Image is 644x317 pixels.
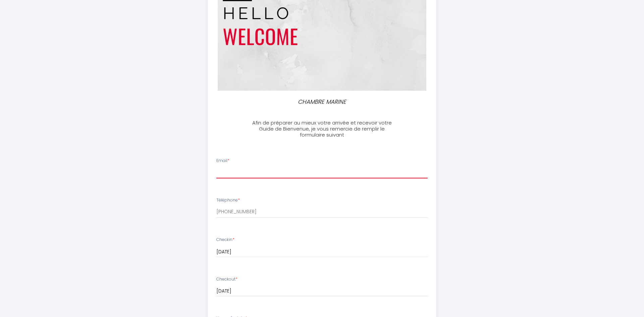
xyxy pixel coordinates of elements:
label: Email [216,158,229,164]
label: Checkin [216,237,234,243]
label: Checkout [216,276,237,283]
p: CHAMBRE MARINE [250,97,394,106]
label: Téléphone [216,197,240,204]
h3: Afin de préparer au mieux votre arrivée et recevoir votre Guide de Bienvenue, je vous remercie de... [247,120,396,138]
